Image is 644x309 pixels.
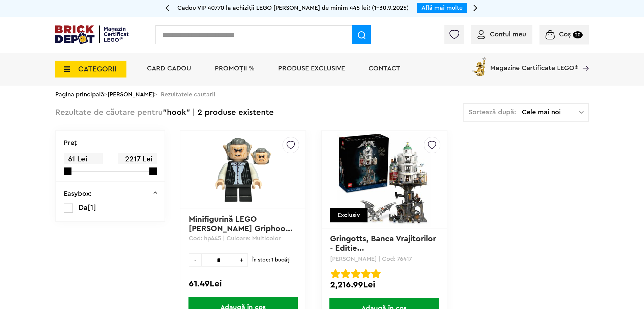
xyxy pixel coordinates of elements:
[64,153,103,166] span: 61 Lei
[235,253,248,267] span: +
[341,269,350,278] img: Evaluare cu stele
[469,109,516,116] span: Sortează după:
[369,65,400,72] a: Contact
[189,279,297,288] div: 61.49Lei
[337,132,431,227] img: Gringotts, Banca Vrajitorilor - Editie de colectie
[202,137,284,203] img: Minifigurină LEGO Harry Potter Griphook hp445
[252,253,291,267] span: În stoc: 1 bucăţi
[559,31,571,38] span: Coș
[147,65,191,72] a: Card Cadou
[118,153,157,166] span: 2217 Lei
[477,31,526,38] a: Contul meu
[578,56,589,63] a: Magazine Certificate LEGO®
[55,91,104,97] a: Pagina principală
[330,235,438,252] a: Gringotts, Banca Vrajitorilor - Editie...
[79,204,88,211] span: Da
[490,31,526,38] span: Contul meu
[55,86,589,103] div: > > Rezultatele cautarii
[64,190,92,197] p: Easybox:
[78,65,117,73] span: CATEGORII
[215,65,255,72] a: PROMOȚII %
[55,103,274,122] div: "hook" | 2 produse existente
[421,5,463,11] a: Află mai multe
[189,215,293,233] a: Minifigurină LEGO [PERSON_NAME] Griphoo...
[330,280,438,289] div: 2,216.99Lei
[522,109,579,116] span: Cele mai noi
[64,140,77,146] p: Preţ
[361,269,371,278] img: Evaluare cu stele
[278,65,345,72] a: Produse exclusive
[330,208,368,222] div: Exclusiv
[371,269,381,278] img: Evaluare cu stele
[573,31,583,38] small: 20
[177,5,409,11] span: Cadou VIP 40770 la achiziții LEGO [PERSON_NAME] de minim 445 lei! (1-30.9.2025)
[330,256,438,262] p: [PERSON_NAME] | Cod: 76417
[88,204,96,211] span: [1]
[351,269,360,278] img: Evaluare cu stele
[55,109,163,117] span: Rezultate de căutare pentru
[189,235,297,250] p: Cod: hp445 | Culoare: Multicolor
[331,269,340,278] img: Evaluare cu stele
[189,253,201,267] span: -
[108,91,154,97] a: [PERSON_NAME]
[490,56,578,71] span: Magazine Certificate LEGO®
